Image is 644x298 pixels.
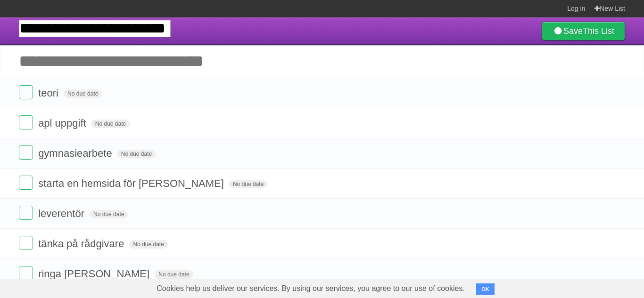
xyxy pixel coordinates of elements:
span: gymnasiearbete [38,147,115,159]
button: OK [476,283,495,295]
span: No due date [229,180,267,188]
label: Done [19,145,33,160]
span: No due date [155,270,193,279]
span: Cookies help us deliver our services. By using our services, you agree to our use of cookies. [147,279,474,298]
span: No due date [129,240,167,249]
label: Done [19,176,33,190]
label: Done [19,266,33,280]
label: Done [19,115,33,129]
span: No due date [117,150,156,158]
span: starta en hemsida för [PERSON_NAME] [38,177,226,189]
span: tänka på rådgivare [38,238,126,250]
label: Done [19,206,33,220]
span: leverentör [38,208,87,219]
span: ringa [PERSON_NAME] [38,268,152,280]
label: Done [19,236,33,250]
span: No due date [91,120,130,128]
b: This List [583,26,614,36]
label: Done [19,85,33,99]
span: apl uppgift [38,117,89,129]
span: teori [38,87,61,99]
span: No due date [90,210,128,218]
span: No due date [64,89,102,98]
a: SaveThis List [542,22,625,40]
